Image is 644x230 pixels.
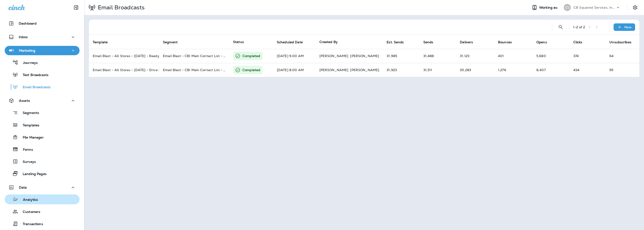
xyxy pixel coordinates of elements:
[319,68,348,72] p: [PERSON_NAME]
[18,85,51,90] p: Email Broadcasts
[319,40,338,44] span: Created By
[277,40,303,44] span: Scheduled Date
[5,82,80,92] button: Email Broadcasts
[536,68,546,72] span: Open rate:27% (Opens/Sends)
[564,4,571,11] div: CS
[233,40,244,44] span: Status
[18,160,36,164] p: Surveys
[319,54,348,58] p: [PERSON_NAME]
[5,157,80,166] button: Surveys
[536,40,553,44] span: Opens
[624,25,632,29] p: New
[18,73,48,77] p: Text Broadcasts
[631,3,639,12] button: Settings
[18,135,44,140] p: File Manager
[273,49,316,63] td: [DATE] 9:00 AM
[19,186,27,189] p: Data
[573,40,582,44] span: Clicks
[5,46,80,55] button: Marketing
[5,70,80,80] button: Text Broadcasts
[573,54,579,58] span: Click rate:7% (Clicks/Opens)
[536,40,547,44] span: Opens
[556,22,565,32] button: Search Email Broadcasts
[574,6,616,9] p: CB Squared Services, Incorporated dba Jiffy Lube
[5,58,80,67] button: Journeys
[277,40,309,44] span: Scheduled Date
[387,40,410,44] span: Est. Sends
[573,40,589,44] span: Clicks
[19,49,35,52] p: Marketing
[420,63,456,77] td: 31,511
[19,35,28,39] p: Inbox
[573,68,579,72] span: Click rate:5% (Clicks/Opens)
[423,40,439,44] span: Sends
[606,49,639,63] td: 64
[5,96,80,105] button: Assets
[163,40,184,44] span: Segment
[5,32,80,42] button: Inbox
[498,40,518,44] span: Bounces
[460,40,473,44] span: Delivers
[5,183,80,192] button: Data
[350,54,379,58] p: [PERSON_NAME]
[93,68,155,72] p: Email Blast - All Stores - 8-5-25 - Drive Smart this School Year with $26 Off at Your Local Jiffy...
[19,99,30,102] p: Assets
[93,54,155,58] p: Email Blast - All Stores - 8-29-25 - Ready for Your Labor Day Road Trip? We’ve Got You Covered
[609,40,637,44] span: Unsubscribes
[5,207,80,216] button: Customers
[273,63,316,77] td: [DATE] 8:00 AM
[5,219,80,229] button: Transactions
[163,40,178,44] span: Segment
[494,63,533,77] td: 1,276
[18,61,38,65] p: Journeys
[18,198,38,202] p: Analytics
[494,49,533,63] td: 401
[19,22,37,25] p: Dashboard
[18,148,33,152] p: Forms
[5,194,80,204] button: Analytics
[93,40,108,44] span: Template
[70,3,83,12] button: Collapse Sidebar
[18,210,40,214] p: Customers
[573,25,585,29] div: 1 - 2 of 2
[387,40,404,44] span: Est. Sends
[456,49,494,63] td: 31,123
[5,120,80,130] button: Templates
[498,40,512,44] span: Bounces
[93,40,114,44] span: Template
[96,4,145,11] p: Email Broadcasts
[242,54,260,58] p: Completed
[163,54,277,58] span: Email Blast - CBI Main Contact List - Customers with Email Addresses
[609,40,631,44] span: Unsubscribes
[18,123,39,128] p: Templates
[242,68,260,72] p: Completed
[350,68,379,72] p: [PERSON_NAME]
[456,63,494,77] td: 30,283
[383,63,420,77] td: 31,923
[383,49,420,63] td: 31,985
[18,111,39,116] p: Segments
[18,172,47,176] p: Landing Pages
[5,132,80,142] button: File Manager
[5,108,80,118] button: Segments
[460,40,479,44] span: Delivers
[539,6,559,10] span: Working as:
[536,54,546,58] span: Open rate:18% (Opens/Sends)
[163,68,277,72] span: Email Blast - CBI Main Contact List - Customers with Email Addresses
[606,63,639,77] td: 95
[420,49,456,63] td: 31,488
[5,169,80,179] button: Landing Pages
[5,19,80,28] button: Dashboard
[423,40,433,44] span: Sends
[5,144,80,154] button: Forms
[18,222,43,226] p: Transactions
